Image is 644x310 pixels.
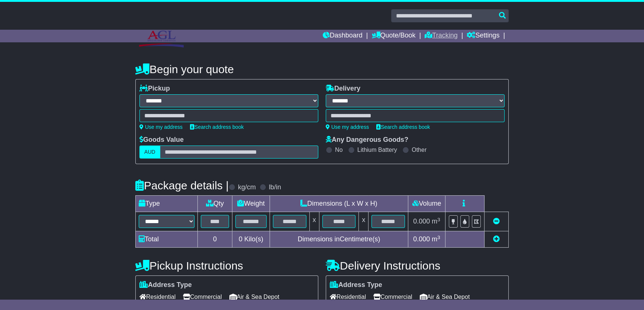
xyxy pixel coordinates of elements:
[330,291,366,303] span: Residential
[493,235,500,243] a: Add new item
[135,63,509,75] h4: Begin your quote
[139,291,176,303] span: Residential
[270,231,408,248] td: Dimensions in Centimetre(s)
[136,231,198,248] td: Total
[467,30,499,42] a: Settings
[139,85,170,93] label: Pickup
[420,291,470,303] span: Air & Sea Depot
[437,235,440,240] sup: 3
[309,212,319,231] td: x
[135,179,229,192] h4: Package details |
[413,218,430,225] span: 0.000
[183,291,222,303] span: Commercial
[139,281,192,289] label: Address Type
[135,260,318,272] h4: Pickup Instructions
[359,212,368,231] td: x
[232,231,270,248] td: Kilo(s)
[335,146,342,153] label: No
[136,196,198,212] td: Type
[326,136,408,144] label: Any Dangerous Goods?
[198,196,232,212] td: Qty
[376,124,430,130] a: Search address book
[357,146,397,153] label: Lithium Battery
[425,30,457,42] a: Tracking
[139,136,184,144] label: Goods Value
[198,231,232,248] td: 0
[139,124,183,130] a: Use my address
[326,85,360,93] label: Delivery
[269,183,281,192] label: lb/in
[330,281,382,289] label: Address Type
[412,146,426,153] label: Other
[371,30,415,42] a: Quote/Book
[437,217,440,222] sup: 3
[229,291,280,303] span: Air & Sea Depot
[493,218,500,225] a: Remove this item
[326,260,509,272] h4: Delivery Instructions
[238,183,256,192] label: kg/cm
[432,218,440,225] span: m
[413,235,430,243] span: 0.000
[408,196,445,212] td: Volume
[232,196,270,212] td: Weight
[326,124,369,130] a: Use my address
[239,235,242,243] span: 0
[139,146,160,159] label: AUD
[323,30,363,42] a: Dashboard
[373,291,412,303] span: Commercial
[270,196,408,212] td: Dimensions (L x W x H)
[190,124,244,130] a: Search address book
[432,235,440,243] span: m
